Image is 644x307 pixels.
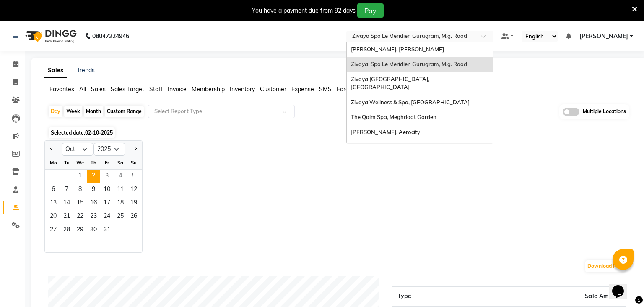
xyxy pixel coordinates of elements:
span: 9 [87,183,100,197]
div: Thursday, October 2, 2025 [87,170,100,183]
button: Pay [357,3,384,18]
span: 13 [47,197,60,210]
span: 30 [87,224,100,237]
span: Membership [192,85,225,93]
span: 17 [100,197,114,210]
a: Sales [44,63,67,78]
div: Monday, October 13, 2025 [47,197,60,210]
iframe: chat widget [609,273,636,299]
div: Thursday, October 23, 2025 [87,210,100,224]
select: Select month [62,143,93,156]
div: Tuesday, October 21, 2025 [60,210,73,224]
span: 21 [60,210,73,224]
span: 18 [114,197,127,210]
div: Wednesday, October 15, 2025 [73,197,87,210]
div: Su [127,156,140,169]
div: Friday, October 31, 2025 [100,224,114,237]
div: Monday, October 27, 2025 [47,224,60,237]
div: Thursday, October 30, 2025 [87,224,100,237]
span: 3 [100,170,114,183]
ng-dropdown-panel: Options list [346,42,493,143]
div: Wednesday, October 1, 2025 [73,170,87,183]
span: 12 [127,183,140,197]
div: Friday, October 24, 2025 [100,210,114,224]
span: 8 [73,183,87,197]
div: Sunday, October 12, 2025 [127,183,140,197]
div: Saturday, October 18, 2025 [114,197,127,210]
span: [PERSON_NAME], Aerocity [351,129,420,135]
span: Favorites [49,85,74,93]
div: Wednesday, October 22, 2025 [73,210,87,224]
div: Thursday, October 9, 2025 [87,183,100,197]
div: Saturday, October 11, 2025 [114,183,127,197]
span: SMS [319,85,332,93]
span: 1 [73,170,87,183]
span: Forecast [337,85,360,93]
span: 7 [60,183,73,197]
span: Selected date: [49,127,115,138]
span: 10 [100,183,114,197]
div: Saturday, October 25, 2025 [114,210,127,224]
span: 5 [127,170,140,183]
div: Day [49,106,62,117]
div: Sunday, October 19, 2025 [127,197,140,210]
span: 20 [47,210,60,224]
span: 11 [114,183,127,197]
div: Wednesday, October 29, 2025 [73,224,87,237]
span: Customer [260,85,286,93]
a: Trends [77,66,95,74]
span: Inventory [230,85,255,93]
div: You have a payment due from 92 days [252,6,356,15]
button: Previous month [48,143,55,156]
div: Sunday, October 5, 2025 [127,170,140,183]
span: 16 [87,197,100,210]
span: Sales [91,85,106,93]
span: Expense [291,85,314,93]
div: Tuesday, October 28, 2025 [60,224,73,237]
span: Invoice [168,85,187,93]
div: Week [64,106,82,117]
span: 25 [114,210,127,224]
span: 19 [127,197,140,210]
div: Month [84,106,103,117]
span: 26 [127,210,140,224]
span: 14 [60,197,73,210]
div: Sunday, October 26, 2025 [127,210,140,224]
div: Sa [114,156,127,169]
span: 31 [100,224,114,237]
span: Zivaya Spa Le Meridien Gurugram, M.g. Road [351,61,467,67]
span: Staff [149,85,163,93]
span: 23 [87,210,100,224]
div: Friday, October 10, 2025 [100,183,114,197]
button: Download PDF [585,260,625,272]
span: 28 [60,224,73,237]
b: 08047224946 [92,24,129,48]
img: logo [21,24,79,48]
span: 4 [114,170,127,183]
span: 02-10-2025 [85,130,113,136]
div: Saturday, October 4, 2025 [114,170,127,183]
th: Sale Amount [525,286,626,306]
div: Monday, October 20, 2025 [47,210,60,224]
button: Next month [132,143,139,156]
div: Tu [60,156,73,169]
span: [PERSON_NAME] [579,32,628,41]
div: Tuesday, October 7, 2025 [60,183,73,197]
div: Th [87,156,100,169]
span: Zivaya [GEOGRAPHIC_DATA], [GEOGRAPHIC_DATA] [351,76,432,91]
div: We [73,156,87,169]
span: All [79,85,86,93]
div: Thursday, October 16, 2025 [87,197,100,210]
span: 29 [73,224,87,237]
div: Custom Range [105,106,144,117]
div: Tuesday, October 14, 2025 [60,197,73,210]
div: Friday, October 17, 2025 [100,197,114,210]
span: [PERSON_NAME], [PERSON_NAME] [351,46,444,53]
div: Friday, October 3, 2025 [100,170,114,183]
span: Multiple Locations [583,108,626,116]
span: 6 [47,183,60,197]
span: 15 [73,197,87,210]
span: 2 [87,170,100,183]
div: Fr [100,156,114,169]
span: The Qalm Spa, Meghdoot Garden [351,114,436,120]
